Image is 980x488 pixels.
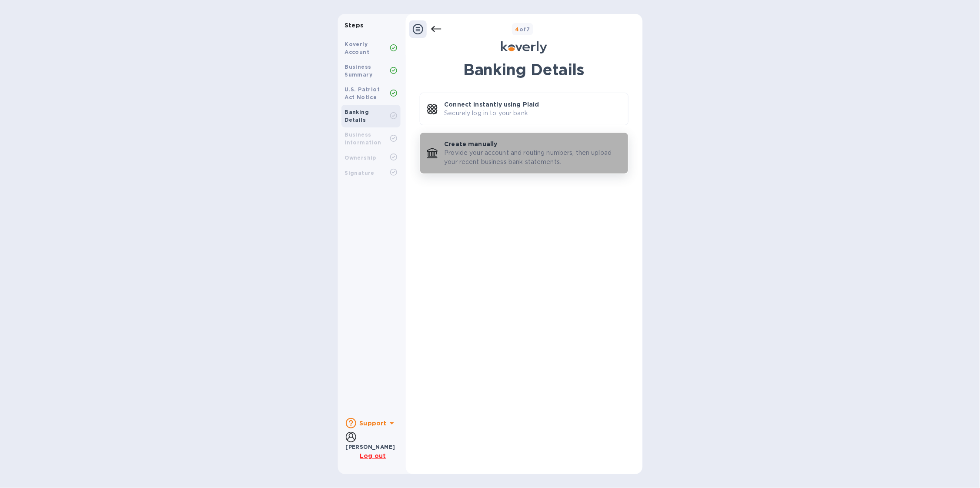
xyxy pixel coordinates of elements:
[445,140,498,148] p: Create manually
[346,444,395,450] b: [PERSON_NAME]
[345,109,369,123] b: Banking Details
[515,26,530,33] b: of 7
[360,420,387,427] b: Support
[360,452,386,459] u: Log out
[515,26,519,33] span: 4
[445,109,530,118] p: Securely log in to your bank.
[445,148,621,167] p: Provide your account and routing numbers, then upload your recent business bank statements.
[345,170,375,176] b: Signature
[345,86,380,100] b: U.S. Patriot Act Notice
[420,93,629,125] button: Connect instantly using PlaidSecurely log in to your bank.
[345,41,370,55] b: Koverly Account
[420,60,629,79] h1: Banking Details
[345,131,381,146] b: Business Information
[345,64,373,78] b: Business Summary
[445,100,539,109] p: Connect instantly using Plaid
[345,22,364,29] b: Steps
[345,154,377,161] b: Ownership
[420,132,629,174] button: Create manuallyProvide your account and routing numbers, then upload your recent business bank st...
